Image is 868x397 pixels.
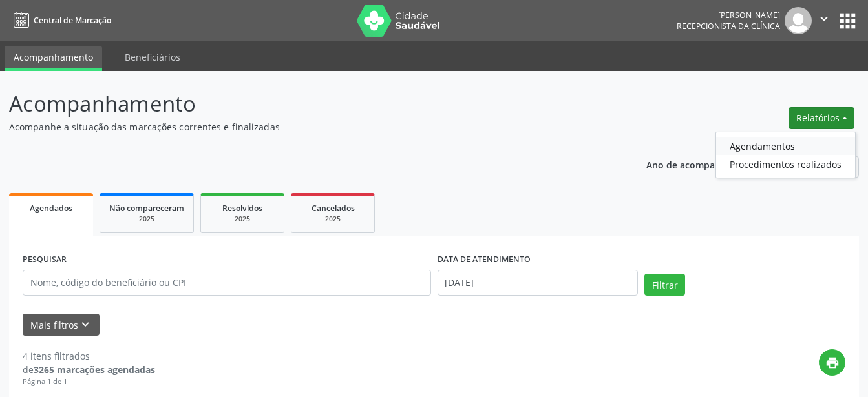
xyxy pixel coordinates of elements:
a: Agendamentos [716,137,855,155]
button:  [812,7,836,34]
a: Beneficiários [116,46,189,68]
img: img [785,7,812,34]
button: Mais filtroskeyboard_arrow_down [23,314,100,336]
span: Não compareceram [109,203,184,214]
div: [PERSON_NAME] [677,10,780,21]
i: print [825,356,840,370]
p: Ano de acompanhamento [646,156,761,172]
button: Relatórios [789,107,854,129]
div: 2025 [301,214,365,224]
i:  [817,12,831,26]
strong: 3265 marcações agendadas [34,363,155,376]
button: apps [836,10,859,32]
p: Acompanhe a situação das marcações correntes e finalizadas [9,120,604,134]
div: Página 1 de 1 [23,376,155,387]
span: Cancelados [312,203,355,214]
div: de [23,363,155,376]
label: PESQUISAR [23,250,67,270]
a: Central de Marcação [9,10,111,31]
label: DATA DE ATENDIMENTO [438,250,531,270]
div: 2025 [109,214,184,224]
ul: Relatórios [715,132,856,178]
a: Procedimentos realizados [716,155,855,173]
a: Acompanhamento [5,46,102,71]
i: keyboard_arrow_down [78,318,92,332]
input: Nome, código do beneficiário ou CPF [23,270,431,296]
button: Filtrar [644,274,685,296]
span: Agendados [30,203,72,214]
div: 4 itens filtrados [23,349,155,363]
span: Resolvidos [222,203,262,214]
span: Central de Marcação [34,15,111,26]
input: Selecione um intervalo [438,270,639,296]
button: print [819,349,845,376]
p: Acompanhamento [9,88,604,120]
div: 2025 [210,214,275,224]
span: Recepcionista da clínica [677,21,780,32]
